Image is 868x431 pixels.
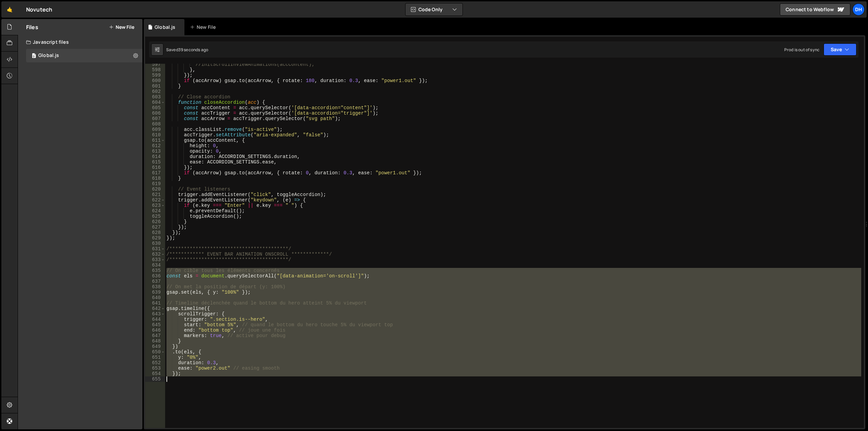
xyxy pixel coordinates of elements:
[824,43,856,56] button: Save
[109,24,134,30] button: New File
[145,328,165,333] div: 646
[145,295,165,300] div: 640
[145,208,165,214] div: 624
[145,197,165,203] div: 622
[145,111,165,116] div: 606
[145,262,165,268] div: 634
[1,1,18,18] a: 🤙
[18,35,142,49] div: Javascript files
[145,192,165,197] div: 621
[145,121,165,127] div: 608
[145,176,165,181] div: 618
[145,333,165,338] div: 647
[145,268,165,273] div: 635
[145,67,165,73] div: 598
[26,23,38,31] h2: Files
[145,94,165,100] div: 603
[26,5,52,14] div: Novutech
[145,149,165,154] div: 613
[145,338,165,344] div: 648
[145,371,165,376] div: 654
[145,300,165,306] div: 641
[145,159,165,165] div: 615
[145,241,165,246] div: 630
[145,138,165,143] div: 611
[145,366,165,371] div: 653
[145,252,165,257] div: 632
[145,105,165,111] div: 605
[145,89,165,94] div: 602
[145,62,165,67] div: 597
[155,24,175,31] div: Global.js
[145,306,165,311] div: 642
[406,3,462,16] button: Code Only
[145,273,165,279] div: 636
[145,116,165,121] div: 607
[145,132,165,138] div: 610
[145,154,165,159] div: 614
[145,224,165,230] div: 627
[145,187,165,192] div: 620
[145,344,165,349] div: 649
[190,24,218,31] div: New File
[145,127,165,132] div: 609
[852,3,865,16] a: DH
[38,53,59,59] div: Global.js
[178,47,208,53] div: 39 seconds ago
[145,73,165,78] div: 599
[145,279,165,284] div: 637
[145,235,165,241] div: 629
[784,47,820,53] div: Prod is out of sync
[145,100,165,105] div: 604
[145,78,165,83] div: 600
[145,290,165,295] div: 639
[145,181,165,187] div: 619
[145,219,165,224] div: 626
[145,284,165,290] div: 638
[780,3,850,16] a: Connect to Webflow
[145,83,165,89] div: 601
[145,360,165,366] div: 652
[145,165,165,170] div: 616
[145,214,165,219] div: 625
[145,143,165,149] div: 612
[145,317,165,322] div: 644
[145,257,165,262] div: 633
[145,246,165,252] div: 631
[145,322,165,328] div: 645
[145,311,165,317] div: 643
[145,349,165,355] div: 650
[166,47,208,53] div: Saved
[26,49,142,62] div: 8547/17808.js
[145,355,165,360] div: 651
[145,170,165,176] div: 617
[32,54,36,59] span: 0
[145,203,165,208] div: 623
[145,230,165,235] div: 628
[145,376,165,382] div: 655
